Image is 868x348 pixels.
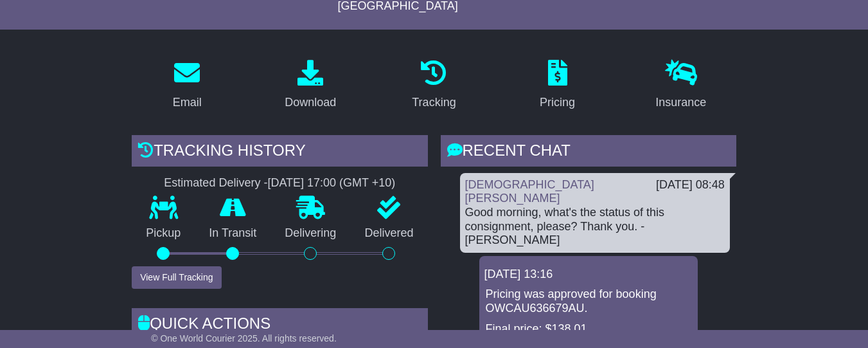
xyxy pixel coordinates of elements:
[132,266,221,289] button: View Full Tracking
[403,55,464,116] a: Tracking
[267,176,395,190] div: [DATE] 17:00 (GMT +10)
[486,288,691,315] p: Pricing was approved for booking OWCAU636679AU.
[285,94,336,111] div: Download
[441,135,736,170] div: RECENT CHAT
[647,55,714,116] a: Insurance
[132,176,427,190] div: Estimated Delivery -
[656,178,725,192] div: [DATE] 08:48
[531,55,583,116] a: Pricing
[132,308,427,343] div: Quick Actions
[655,94,706,111] div: Insurance
[164,55,210,116] a: Email
[412,94,456,111] div: Tracking
[465,178,594,205] a: [DEMOGRAPHIC_DATA][PERSON_NAME]
[173,94,202,111] div: Email
[540,94,575,111] div: Pricing
[276,55,344,116] a: Download
[132,226,195,241] p: Pickup
[486,322,691,336] p: Final price: $138.01.
[151,333,337,343] span: © One World Courier 2025. All rights reserved.
[350,226,427,241] p: Delivered
[270,226,350,241] p: Delivering
[195,226,270,241] p: In Transit
[465,206,725,248] div: Good morning, what's the status of this consignment, please? Thank you. -[PERSON_NAME]
[484,268,693,282] div: [DATE] 13:16
[132,135,427,170] div: Tracking history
